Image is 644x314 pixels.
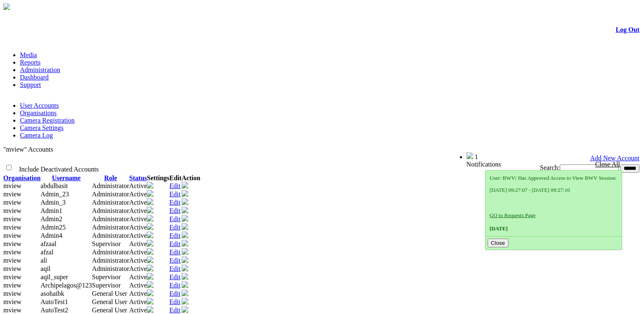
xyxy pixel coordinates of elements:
td: Administrator [92,248,129,256]
a: Reports [20,59,41,66]
td: Active [129,215,147,223]
span: mview [3,257,22,264]
a: Deactivate [182,299,188,306]
img: bell25.png [467,152,473,159]
a: Media [20,51,37,58]
td: Supervisor [92,240,129,248]
a: Support [20,81,41,88]
td: Active [129,298,147,306]
a: Deactivate [182,208,188,215]
a: Edit [170,240,181,247]
div: Notifications [467,161,623,168]
img: user-active-green-icon.svg [182,290,188,296]
th: Settings [147,174,169,182]
td: Administrator [92,182,129,190]
span: Include Deactivated Accounts [19,166,99,173]
a: Deactivate [182,232,188,239]
span: mview [3,282,22,289]
a: Administration [20,66,60,73]
span: "mview" Accounts [3,146,53,153]
img: user-active-green-icon.svg [182,240,188,246]
span: ali [41,257,47,264]
td: Active [129,207,147,215]
span: AutoTest1 [41,298,68,305]
a: Deactivate [182,183,188,190]
a: Edit [170,232,181,239]
span: Welcome, aqil_super (Supervisor) [376,153,450,159]
img: camera24.png [147,290,153,296]
span: Admin_3 [41,199,66,206]
a: Edit [170,224,181,231]
td: Supervisor [92,273,129,281]
td: Administrator [92,256,129,265]
span: AutoTest2 [41,307,68,314]
a: Camera Log [20,132,53,139]
a: Deactivate [182,266,188,273]
img: user-active-green-icon.svg [182,248,188,255]
a: User Accounts [20,102,59,109]
a: Username [52,174,80,181]
a: Organisations [20,109,57,116]
img: user-active-green-icon.svg [182,182,188,188]
td: Administrator [92,198,129,207]
img: user-active-green-icon.svg [182,281,188,288]
span: mview [3,290,22,297]
a: Deactivate [182,224,188,231]
span: abdulbasit [41,182,68,189]
a: Deactivate [182,191,188,198]
img: user-active-green-icon.svg [182,232,188,238]
img: camera24.png [147,190,153,197]
td: Active [129,281,147,290]
span: [DATE] [490,225,508,232]
td: Administrator [92,265,129,273]
a: Edit [170,273,181,280]
img: user-active-green-icon.svg [182,306,188,313]
span: aqil_super [41,273,68,280]
span: Admin_23 [41,191,69,198]
span: asohaibk [41,290,64,297]
a: Deactivate [182,290,188,297]
td: Active [129,248,147,256]
a: Deactivate [182,216,188,223]
img: camera24.png [147,256,153,263]
img: camera24.png [147,207,153,213]
span: aqil [41,265,51,272]
span: mview [3,182,22,189]
a: Edit [170,191,181,198]
a: Deactivate [182,249,188,256]
img: user-active-green-icon.svg [182,198,188,205]
span: mview [3,207,22,214]
a: Edit [170,265,181,272]
img: camera24.png [147,215,153,222]
a: Edit [170,298,181,305]
img: user-active-green-icon.svg [182,298,188,304]
a: Deactivate [182,307,188,314]
p: [DATE] 09:27:07 - [DATE] 09:27:10 [490,187,617,193]
a: Organisation [3,174,41,181]
img: camera24.png [147,223,153,230]
img: user-active-green-icon.svg [182,256,188,263]
img: user-active-green-icon.svg [182,273,188,280]
td: Administrator [92,223,129,232]
span: mview [3,224,22,231]
td: Active [129,273,147,281]
a: Edit [170,207,181,214]
td: Active [129,290,147,298]
img: camera24.png [147,306,153,313]
td: Active [129,256,147,265]
a: Edit [170,307,181,314]
span: mview [3,249,22,256]
span: Admin4 [41,232,62,239]
span: Archipelagos@123 [41,282,92,289]
a: Log Out [616,26,639,33]
img: user-active-green-icon.svg [182,190,188,197]
th: Action [182,174,200,182]
img: user-active-green-icon.svg [182,223,188,230]
a: Edit [170,290,181,297]
th: Edit [170,174,182,182]
td: Administrator [92,207,129,215]
a: Close All [595,161,620,168]
a: Status [129,174,147,181]
span: mview [3,298,22,305]
span: mview [3,191,22,198]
